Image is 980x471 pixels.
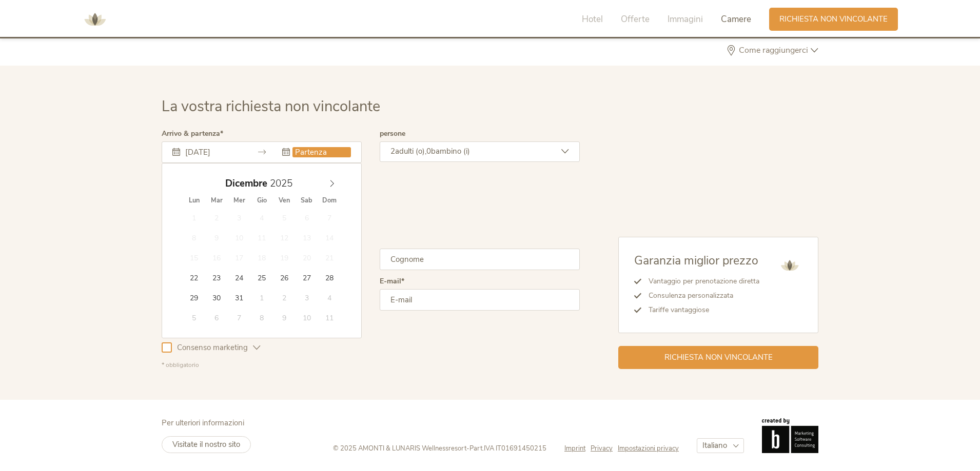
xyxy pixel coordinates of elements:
[207,268,227,288] span: Dicembre 23, 2025
[641,303,759,317] li: Tariffe vantaggiose
[319,268,339,288] span: Dicembre 28, 2025
[319,228,339,248] span: Dicembre 14, 2025
[297,288,317,308] span: Gennaio 3, 2026
[172,439,240,449] span: Visitate il nostro sito
[228,197,250,204] span: Mer
[779,14,888,25] span: Richiesta non vincolante
[162,361,580,370] div: * obbligatorio
[229,228,249,248] span: Dicembre 10, 2025
[292,147,351,157] input: Partenza
[634,253,758,269] span: Garanzia miglior prezzo
[762,418,818,453] img: Brandnamic GmbH | Leading Hospitality Solutions
[664,352,773,363] span: Richiesta non vincolante
[184,288,204,308] span: Dicembre 29, 2025
[380,278,404,285] label: E-mail
[162,96,380,116] span: La vostra richiesta non vincolante
[172,342,253,353] span: Consenso marketing
[668,13,703,25] span: Immagini
[591,444,613,453] span: Privacy
[267,177,301,190] input: Year
[205,197,228,204] span: Mar
[319,248,339,268] span: Dicembre 21, 2025
[274,228,294,248] span: Dicembre 12, 2025
[251,208,271,228] span: Dicembre 4, 2025
[184,228,204,248] span: Dicembre 8, 2025
[564,444,585,453] span: Imprint
[229,308,249,327] span: Gennaio 7, 2026
[380,249,580,270] input: Cognome
[777,253,802,278] img: AMONTI & LUNARIS Wellnessresort
[466,444,469,453] span: -
[229,208,249,228] span: Dicembre 3, 2025
[297,308,317,327] span: Gennaio 10, 2026
[229,288,249,308] span: Dicembre 31, 2025
[297,228,317,248] span: Dicembre 13, 2025
[618,444,679,453] a: Impostazioni privacy
[736,46,811,54] span: Come raggiungerci
[207,308,227,327] span: Gennaio 6, 2026
[274,208,294,228] span: Dicembre 5, 2025
[641,274,759,289] li: Vantaggio per prenotazione diretta
[162,418,244,428] span: Per ulteriori informazioni
[319,288,339,308] span: Gennaio 4, 2026
[162,436,251,453] a: Visitate il nostro sito
[621,13,650,25] span: Offerte
[274,288,294,308] span: Gennaio 2, 2026
[297,248,317,268] span: Dicembre 20, 2025
[251,308,271,327] span: Gennaio 8, 2026
[469,444,546,453] span: Part.IVA IT01691450215
[80,4,110,35] img: AMONTI & LUNARIS Wellnessresort
[318,197,341,204] span: Dom
[319,208,339,228] span: Dicembre 7, 2025
[297,208,317,228] span: Dicembre 6, 2025
[229,268,249,288] span: Dicembre 24, 2025
[380,289,580,311] input: E-mail
[274,268,294,288] span: Dicembre 26, 2025
[296,197,318,204] span: Sab
[251,228,271,248] span: Dicembre 11, 2025
[297,268,317,288] span: Dicembre 27, 2025
[207,248,227,268] span: Dicembre 16, 2025
[380,130,405,137] label: persone
[207,228,227,248] span: Dicembre 9, 2025
[207,208,227,228] span: Dicembre 2, 2025
[582,13,603,25] span: Hotel
[229,248,249,268] span: Dicembre 17, 2025
[183,197,205,204] span: Lun
[251,288,271,308] span: Gennaio 1, 2026
[564,444,591,453] a: Imprint
[591,444,618,453] a: Privacy
[225,179,267,189] span: Dicembre
[431,146,470,156] span: bambino (i)
[251,268,271,288] span: Dicembre 25, 2025
[395,146,426,156] span: adulti (o),
[273,197,296,204] span: Ven
[251,248,271,268] span: Dicembre 18, 2025
[183,147,241,157] input: Arrivo
[162,130,223,137] label: Arrivo & partenza
[207,288,227,308] span: Dicembre 30, 2025
[80,15,110,23] a: AMONTI & LUNARIS Wellnessresort
[184,308,204,327] span: Gennaio 5, 2026
[184,268,204,288] span: Dicembre 22, 2025
[274,308,294,327] span: Gennaio 9, 2026
[333,444,466,453] span: © 2025 AMONTI & LUNARIS Wellnessresort
[274,248,294,268] span: Dicembre 19, 2025
[250,197,273,204] span: Gio
[184,208,204,228] span: Dicembre 1, 2025
[641,289,759,303] li: Consulenza personalizzata
[721,13,751,25] span: Camere
[184,248,204,268] span: Dicembre 15, 2025
[426,146,431,156] span: 0
[319,308,339,327] span: Gennaio 11, 2026
[390,146,395,156] span: 2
